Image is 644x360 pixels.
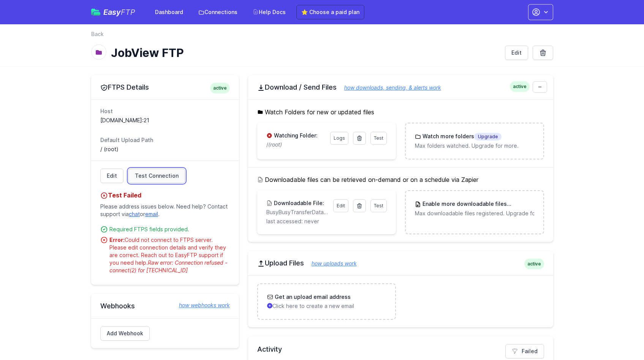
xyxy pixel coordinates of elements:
[128,169,185,183] a: Test Connection
[100,200,230,221] p: Please address issues below. Need help? Contact support via or .
[337,84,441,91] a: how downloads, sending, & alerts work
[370,132,387,145] a: Test
[257,259,544,268] h2: Upload Files
[109,226,230,233] div: Required FTPS fields provided.
[257,175,544,184] h5: Downloadable files can be retrieved on-demand or on a schedule via Zapier
[421,133,502,141] h3: Watch more folders
[505,46,528,60] a: Edit
[257,107,544,117] h5: Watch Folders for new or updated files
[374,135,383,141] span: Test
[406,123,543,159] a: Watch more foldersUpgrade Max folders watched. Upgrade for more.
[406,191,543,226] a: Enable more downloadable filesUpgrade Max downloadable files registered. Upgrade for more.
[273,293,351,301] h3: Get an upload email address
[103,8,135,16] span: Easy
[266,208,329,216] p: BusyBusyTransferData.xlsx
[415,142,534,150] p: Max folders watched. Upgrade for more.
[258,284,395,319] a: Get an upload email address Click here to create a new email
[145,211,158,217] a: email
[111,46,499,60] h1: JobView FTP
[266,218,387,225] p: last accessed: never
[210,83,230,93] span: active
[268,141,282,148] i: (root)
[109,237,125,243] strong: Error:
[100,107,230,115] dt: Host
[374,203,383,208] span: Test
[421,200,534,208] h3: Enable more downloadable files
[91,8,135,16] a: EasyFTP
[257,83,544,92] h2: Download / Send Files
[100,326,150,341] a: Add Webhook
[150,5,188,19] a: Dashboard
[510,81,530,92] span: active
[267,302,386,310] p: Click here to create a new email
[135,172,179,180] span: Test Connection
[100,191,230,200] h4: Test Failed
[100,136,230,144] dt: Default Upload Path
[129,211,140,217] a: chat
[109,259,227,273] span: Raw error: Connection refused - connect(2) for [TECHNICAL_ID]
[171,302,230,309] a: how webhooks work
[333,199,348,212] a: Edit
[474,133,502,141] span: Upgrade
[100,302,230,311] h2: Webhooks
[330,132,348,145] a: Logs
[304,260,357,267] a: how uploads work
[370,199,387,212] a: Test
[266,141,326,148] p: /
[415,210,534,217] p: Max downloadable files registered. Upgrade for more.
[194,5,242,19] a: Connections
[100,145,230,153] dd: / (root)
[248,5,290,19] a: Help Docs
[524,259,544,269] span: active
[100,169,123,183] a: Edit
[91,30,104,38] a: Back
[606,322,635,351] iframe: Drift Widget Chat Controller
[272,199,324,207] h3: Downloadable File:
[109,236,230,274] div: Could not connect to FTPS server. Please edit connection details and verify they are correct. Rea...
[100,83,230,92] h2: FTPS Details
[91,9,100,16] img: easyftp_logo.png
[507,201,534,208] span: Upgrade
[121,8,135,17] span: FTP
[296,5,364,19] a: ⭐ Choose a paid plan
[505,344,544,358] a: Failed
[100,117,230,124] dd: [DOMAIN_NAME]:21
[91,30,553,43] nav: Breadcrumb
[257,344,544,355] h2: Activity
[272,132,318,139] h3: Watching Folder:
